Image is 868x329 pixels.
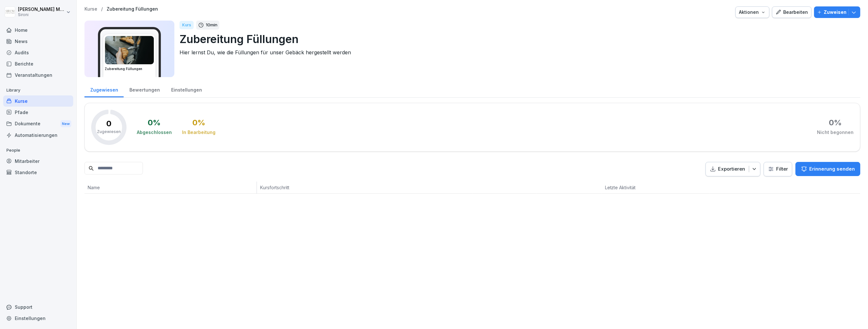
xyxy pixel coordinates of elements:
a: Zubereitung Füllungen [107,6,158,12]
p: [PERSON_NAME] Malec [18,7,65,12]
div: Aktionen [739,9,766,16]
a: Kurse [3,95,73,107]
a: Einstellungen [3,313,73,324]
a: Berichte [3,58,73,69]
div: Filter [768,166,788,172]
p: Erinnerung senden [809,165,855,173]
img: p05qwohz0o52ysbx64gsjie8.png [105,36,154,64]
button: Aktionen [735,6,769,18]
div: Support [3,301,73,313]
div: In Bearbeitung [182,129,215,136]
a: Einstellungen [165,81,207,97]
a: Zugewiesen [84,81,124,97]
p: Letzte Aktivität [605,184,706,191]
a: Audits [3,47,73,58]
div: Dokumente [3,118,73,130]
button: Exportieren [706,162,760,176]
a: Automatisierungen [3,129,73,141]
p: Name [88,184,253,191]
p: Exportieren [718,165,745,173]
p: Zuweisen [824,9,846,16]
p: Zugewiesen [97,129,121,135]
a: Mitarbeiter [3,156,73,167]
p: People [3,145,73,156]
p: 0 [106,120,111,128]
a: Home [3,24,73,36]
a: Standorte [3,167,73,178]
p: Sironi [18,13,65,17]
p: 10 min [206,22,217,28]
h3: Zubereitung Füllungen [105,67,154,71]
a: Pfade [3,107,73,118]
div: 0 % [148,119,161,127]
a: DokumenteNew [3,118,73,130]
button: Filter [764,162,792,176]
button: Zuweisen [814,6,860,18]
p: / [101,6,103,12]
p: Hier lernst Du, wie die Füllungen für unser Gebäck hergestellt werden [180,49,855,56]
a: Kurse [84,6,97,12]
p: Zubereitung Füllungen [180,31,855,47]
div: Nicht begonnen [817,129,854,136]
button: Erinnerung senden [795,162,860,176]
a: News [3,36,73,47]
div: Abgeschlossen [137,129,172,136]
button: Bearbeiten [772,6,811,18]
div: New [60,120,71,128]
div: Bearbeiten [776,9,808,16]
div: Kurs [180,21,194,29]
div: 0 % [829,119,842,127]
a: Bewertungen [124,81,165,97]
div: 0 % [192,119,205,127]
p: Kursfortschritt [260,184,469,191]
a: Veranstaltungen [3,69,73,81]
p: Library [3,85,73,95]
